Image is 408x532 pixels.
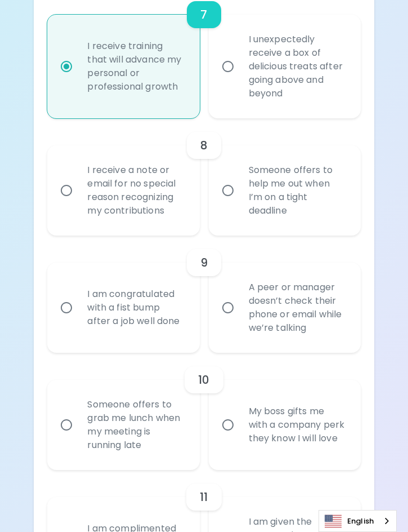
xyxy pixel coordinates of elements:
[200,254,208,272] h6: 9
[47,353,360,470] div: choice-group-check
[47,118,360,236] div: choice-group-check
[240,267,355,348] div: A peer or manager doesn’t check their phone or email while we’re talking
[200,488,208,506] h6: 11
[319,511,396,531] a: English
[200,6,207,24] h6: 7
[240,391,355,459] div: My boss gifts me with a company perk they know I will love
[78,150,193,231] div: I receive a note or email for no special reason recognizing my contributions
[240,150,355,231] div: Someone offers to help me out when I’m on a tight deadline
[240,19,355,114] div: I unexpectedly receive a box of delicious treats after going above and beyond
[200,136,208,154] h6: 8
[319,510,397,532] div: Language
[47,236,360,353] div: choice-group-check
[198,371,209,389] h6: 10
[78,274,193,342] div: I am congratulated with a fist bump after a job well done
[319,510,397,532] aside: Language selected: English
[78,26,193,107] div: I receive training that will advance my personal or professional growth
[78,384,193,466] div: Someone offers to grab me lunch when my meeting is running late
